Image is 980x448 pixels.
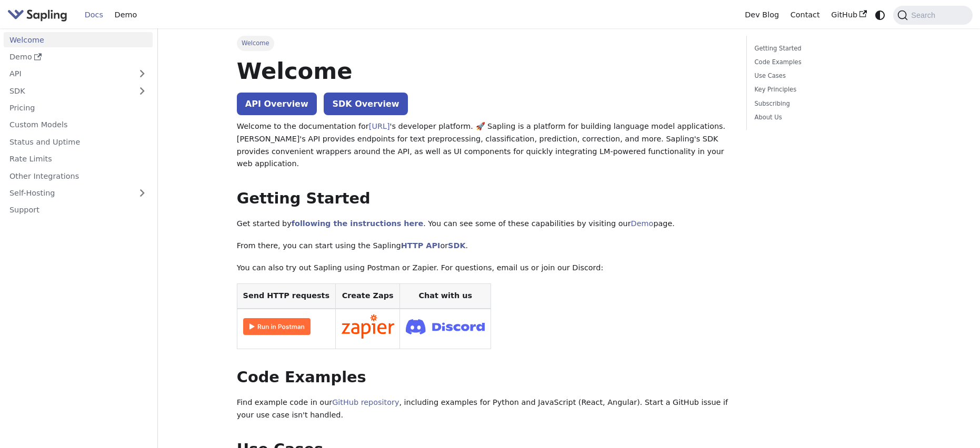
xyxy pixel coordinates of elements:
[4,151,153,167] a: Rate Limits
[755,99,897,109] a: Subscribing
[237,218,732,230] p: Get started by . You can see some of these capabilities by visiting our page.
[237,120,732,170] p: Welcome to the documentation for 's developer platform. 🚀 Sapling is a platform for building lang...
[342,314,394,339] img: Connect in Zapier
[292,219,423,228] a: following the instructions here
[335,284,400,309] th: Create Zaps
[4,186,153,201] a: Self-Hosting
[132,83,153,98] button: Expand sidebar category 'SDK'
[401,241,441,250] a: HTTP API
[785,7,826,23] a: Contact
[893,6,972,25] button: Search (Command+K)
[448,241,465,250] a: SDK
[237,368,732,387] h2: Code Examples
[237,189,732,208] h2: Getting Started
[237,262,732,274] p: You can also try out Sapling using Postman or Zapier. For questions, email us or join our Discord:
[755,57,897,67] a: Code Examples
[237,36,732,50] nav: Breadcrumbs
[237,284,335,309] th: Send HTTP requests
[7,7,67,23] img: Sapling.ai
[406,316,485,338] img: Join Discord
[825,7,872,23] a: GitHub
[4,49,153,65] a: Demo
[4,32,153,47] a: Welcome
[400,284,491,309] th: Chat with us
[873,7,888,23] button: Switch between dark and light mode (currently system mode)
[4,134,153,149] a: Status and Uptime
[4,66,132,82] a: API
[237,240,732,252] p: From there, you can start using the Sapling or .
[369,122,390,130] a: [URL]
[4,202,153,218] a: Support
[739,7,784,23] a: Dev Blog
[4,100,153,116] a: Pricing
[332,398,399,406] a: GitHub repository
[237,57,732,85] h1: Welcome
[79,7,109,23] a: Docs
[4,168,153,184] a: Other Integrations
[7,7,71,23] a: Sapling.aiSapling.ai
[755,44,897,54] a: Getting Started
[237,93,317,115] a: API Overview
[4,83,132,98] a: SDK
[908,11,942,19] span: Search
[109,7,143,23] a: Demo
[755,85,897,95] a: Key Principles
[4,117,153,133] a: Custom Models
[243,318,311,335] img: Run in Postman
[755,71,897,81] a: Use Cases
[755,113,897,123] a: About Us
[324,93,407,115] a: SDK Overview
[132,66,153,82] button: Expand sidebar category 'API'
[237,396,732,422] p: Find example code in our , including examples for Python and JavaScript (React, Angular). Start a...
[237,36,274,50] span: Welcome
[631,219,654,228] a: Demo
